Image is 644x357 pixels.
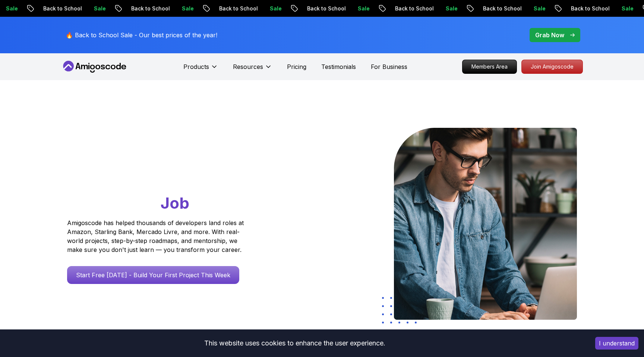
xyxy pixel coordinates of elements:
p: Back to School [247,5,298,12]
p: Grab Now [535,31,564,40]
span: Job [161,193,189,212]
a: Testimonials [321,62,356,71]
p: Products [183,62,209,71]
p: Sale [122,5,146,12]
a: Start Free [DATE] - Build Your First Project This Week [67,266,239,284]
p: Back to School [423,5,474,12]
a: Members Area [462,60,517,74]
p: Back to School [511,5,562,12]
p: Join Amigoscode [522,60,583,73]
p: Sale [34,5,58,12]
img: hero [394,128,577,320]
p: Back to School [335,5,386,12]
button: Products [183,62,218,77]
p: Sale [474,5,498,12]
p: Sale [298,5,322,12]
button: Resources [233,62,272,77]
p: Back to School [72,5,122,12]
button: Accept cookies [595,337,638,350]
p: Sale [210,5,234,12]
h1: Go From Learning to Hired: Master Java, Spring Boot & Cloud Skills That Get You the [67,128,272,214]
a: Join Amigoscode [521,60,583,74]
a: For Business [371,62,407,71]
p: Back to School [160,5,210,12]
p: Sale [386,5,410,12]
div: This website uses cookies to enhance the user experience. [6,335,584,351]
a: Pricing [287,62,306,71]
p: 🔥 Back to School Sale - Our best prices of the year! [66,31,217,40]
p: Sale [562,5,586,12]
p: Amigoscode has helped thousands of developers land roles at Amazon, Starling Bank, Mercado Livre,... [67,218,246,254]
p: Members Area [463,60,517,73]
p: Resources [233,62,263,71]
